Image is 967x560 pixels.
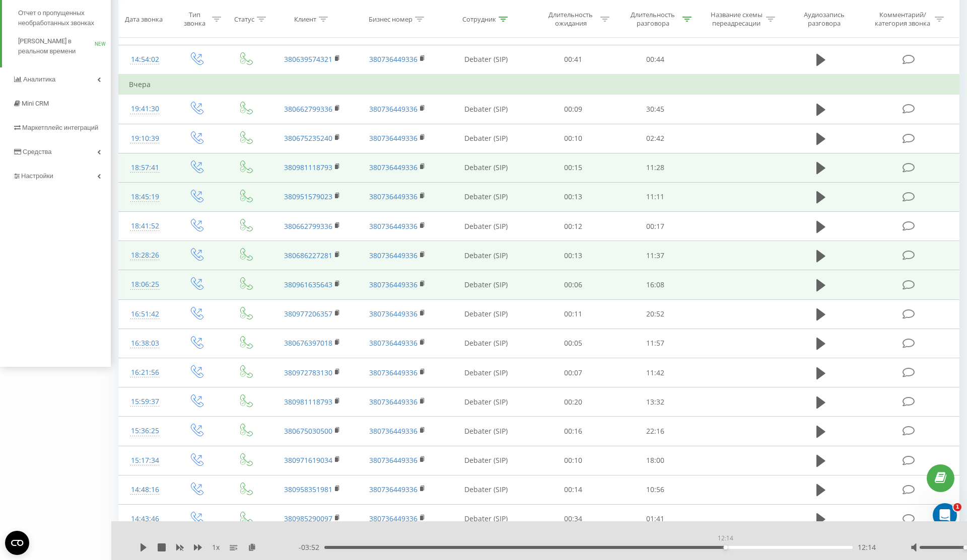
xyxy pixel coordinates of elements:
[284,163,332,172] a: 380981118793
[953,503,961,511] span: 1
[626,11,680,28] div: Длительность разговора
[614,299,697,329] td: 20:52
[873,11,932,28] div: Комментарий/категория звонка
[284,485,332,494] a: 380958351981
[440,212,532,241] td: Debater (SIP)
[369,309,418,318] a: 380736449336
[369,104,418,114] a: 380736449336
[129,50,161,69] div: 14:54:02
[125,15,163,23] div: Дата звонка
[369,368,418,377] a: 380736449336
[284,309,332,318] a: 380977206357
[284,192,332,201] a: 380951579023
[440,475,532,504] td: Debater (SIP)
[129,451,161,470] div: 15:17:34
[440,417,532,446] td: Debater (SIP)
[21,172,53,180] span: Настройки
[532,270,614,299] td: 00:06
[129,275,161,294] div: 18:06:25
[23,148,52,155] span: Средства
[440,153,532,182] td: Debater (SIP)
[532,212,614,241] td: 00:12
[129,129,161,148] div: 19:10:39
[532,475,614,504] td: 00:14
[129,392,161,412] div: 15:59:37
[716,531,735,545] div: 12:14
[129,246,161,265] div: 18:28:26
[440,45,532,74] td: Debater (SIP)
[858,542,876,552] span: 12:14
[284,251,332,260] a: 380686227281
[129,99,161,119] div: 19:41:30
[5,531,29,555] button: Open CMP widget
[440,124,532,153] td: Debater (SIP)
[614,475,697,504] td: 10:56
[614,504,697,533] td: 01:41
[369,485,418,494] a: 380736449336
[532,358,614,387] td: 00:07
[284,54,332,64] a: 380639574321
[129,216,161,236] div: 18:41:52
[462,15,496,23] div: Сотрудник
[212,542,220,552] span: 1 x
[532,182,614,211] td: 00:13
[614,329,697,358] td: 11:57
[440,241,532,270] td: Debater (SIP)
[369,163,418,172] a: 380736449336
[532,446,614,475] td: 00:10
[440,504,532,533] td: Debater (SIP)
[440,387,532,417] td: Debater (SIP)
[369,338,418,348] a: 380736449336
[284,514,332,523] a: 380985290097
[284,338,332,348] a: 380676397018
[284,426,332,436] a: 380675030500
[18,36,95,56] span: [PERSON_NAME] в реальном времени
[532,95,614,124] td: 00:09
[614,417,697,446] td: 22:16
[532,329,614,358] td: 00:05
[614,182,697,211] td: 11:11
[284,368,332,377] a: 380972783130
[129,509,161,529] div: 14:43:46
[129,187,161,207] div: 18:45:19
[119,74,959,95] td: Вчера
[614,241,697,270] td: 11:37
[369,251,418,260] a: 380736449336
[440,358,532,387] td: Debater (SIP)
[440,270,532,299] td: Debater (SIP)
[284,133,332,143] a: 380675235240
[284,455,332,465] a: 380971619034
[532,45,614,74] td: 00:41
[234,15,254,23] div: Статус
[18,4,111,32] a: Отчет о пропущенных необработанных звонках
[23,75,55,83] span: Аналитика
[284,280,332,289] a: 380961635643
[129,480,161,500] div: 14:48:16
[369,514,418,523] a: 380736449336
[614,95,697,124] td: 30:45
[129,304,161,324] div: 16:51:42
[440,95,532,124] td: Debater (SIP)
[129,363,161,382] div: 16:21:56
[614,124,697,153] td: 02:42
[792,11,857,28] div: Аудиозапись разговора
[129,334,161,353] div: 16:38:03
[18,32,111,60] a: [PERSON_NAME] в реальном времениNEW
[614,45,697,74] td: 00:44
[532,124,614,153] td: 00:10
[614,446,697,475] td: 18:00
[614,212,697,241] td: 00:17
[724,545,728,549] div: Accessibility label
[532,504,614,533] td: 00:34
[532,417,614,446] td: 00:16
[369,15,412,23] div: Бизнес номер
[129,421,161,441] div: 15:36:25
[294,15,316,23] div: Клиент
[369,54,418,64] a: 380736449336
[22,124,98,131] span: Маркетплейс интеграций
[544,11,598,28] div: Длительность ожидания
[369,426,418,436] a: 380736449336
[440,446,532,475] td: Debater (SIP)
[440,299,532,329] td: Debater (SIP)
[532,387,614,417] td: 00:20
